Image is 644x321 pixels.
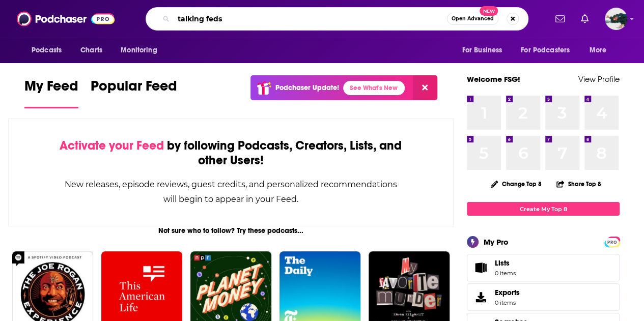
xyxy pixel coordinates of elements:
[24,41,75,60] button: open menu
[455,41,515,60] button: open menu
[590,43,607,57] span: More
[485,178,548,190] button: Change Top 8
[462,43,502,57] span: For Business
[24,77,78,108] a: My Feed
[495,299,520,306] span: 0 items
[91,77,177,108] a: Popular Feed
[495,270,516,277] span: 0 items
[495,258,510,268] span: Lists
[582,41,620,60] button: open menu
[17,9,115,28] img: Podchaser - Follow, Share and Rate Podcasts
[80,43,102,57] span: Charts
[556,174,602,194] button: Share Top 8
[551,10,569,27] a: Show notifications dropdown
[467,254,620,281] a: Lists
[467,202,620,216] a: Create My Top 8
[521,43,570,57] span: For Podcasters
[605,8,627,30] span: Logged in as fsg.publicity
[121,43,157,57] span: Monitoring
[467,283,620,311] a: Exports
[114,41,170,60] button: open menu
[495,288,520,297] span: Exports
[480,6,498,16] span: New
[484,237,509,247] div: My Pro
[24,77,78,101] span: My Feed
[495,258,516,268] span: Lists
[174,11,447,27] input: Search podcasts, credits, & more...
[470,260,491,275] span: Lists
[452,16,494,21] span: Open Advanced
[577,10,593,27] a: Show notifications dropdown
[470,290,491,304] span: Exports
[91,77,177,101] span: Popular Feed
[605,8,627,30] button: Show profile menu
[447,13,498,25] button: Open AdvancedNew
[146,7,528,31] div: Search podcasts, credits, & more...
[606,238,618,246] span: PRO
[275,83,339,92] p: Podchaser Update!
[60,177,402,207] div: New releases, episode reviews, guest credits, and personalized recommendations will begin to appe...
[467,74,520,84] a: Welcome FSG!
[343,81,405,95] a: See What's New
[578,74,620,84] a: View Profile
[606,238,618,245] a: PRO
[514,41,584,60] button: open menu
[8,226,454,235] div: Not sure who to follow? Try these podcasts...
[60,138,402,168] div: by following Podcasts, Creators, Lists, and other Users!
[32,43,62,57] span: Podcasts
[605,8,627,30] img: User Profile
[60,138,164,153] span: Activate your Feed
[74,41,108,60] a: Charts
